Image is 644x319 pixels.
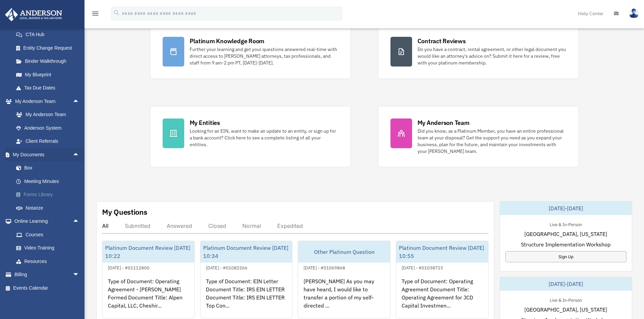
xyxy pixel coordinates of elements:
[298,241,390,263] div: Other Platinum Question
[5,268,90,282] a: Billingarrow_drop_down
[277,222,303,229] div: Expedited
[505,251,626,262] a: Sign Up
[9,108,90,122] a: My Anderson Team
[5,95,90,108] a: My Anderson Teamarrow_drop_up
[9,121,90,135] a: Anderson System
[200,264,253,271] div: [DATE] - #01082266
[9,28,90,42] a: CTA Hub
[396,241,488,263] div: Platinum Document Review [DATE] 10:55
[629,8,639,18] img: User Pic
[9,255,90,268] a: Resources
[190,118,220,127] div: My Entities
[102,264,155,271] div: [DATE] - #01112800
[378,24,579,79] a: Contract Reviews Do you have a contract, rental agreement, or other legal document you would like...
[73,148,86,162] span: arrow_drop_up
[73,95,86,108] span: arrow_drop_up
[102,222,109,229] div: All
[9,175,90,188] a: Meeting Minutes
[9,201,90,215] a: Notarize
[500,202,632,215] div: [DATE]-[DATE]
[242,222,261,229] div: Normal
[9,228,90,241] a: Courses
[91,12,99,18] a: menu
[9,135,90,148] a: Client Referrals
[9,241,90,255] a: Video Training
[9,41,90,55] a: Entity Change Request
[125,222,150,229] div: Submitted
[298,264,351,271] div: [DATE] - #01069868
[113,9,120,17] i: search
[5,215,90,228] a: Online Learningarrow_drop_up
[298,241,390,318] a: Other Platinum Question[DATE] - #01069868[PERSON_NAME] As you may have heard, I would like to tra...
[378,106,579,167] a: My Anderson Team Did you know, as a Platinum Member, you have an entire professional team at your...
[73,268,86,282] span: arrow_drop_down
[190,46,338,66] div: Further your learning and get your questions answered real-time with direct access to [PERSON_NAM...
[91,9,99,18] i: menu
[102,241,194,263] div: Platinum Document Review [DATE] 10:22
[9,188,90,202] a: Forms Library
[9,81,90,95] a: Tax Due Dates
[544,296,587,303] div: Live & In-Person
[418,128,566,155] div: Did you know, as a Platinum Member, you have an entire professional team at your disposal? Get th...
[9,161,90,175] a: Box
[150,24,351,79] a: Platinum Knowledge Room Further your learning and get your questions answered real-time with dire...
[150,106,351,167] a: My Entities Looking for an EIN, want to make an update to an entity, or sign up for a bank accoun...
[418,118,470,127] div: My Anderson Team
[200,241,292,263] div: Platinum Document Review [DATE] 10:34
[5,281,90,295] a: Events Calendar
[208,222,226,229] div: Closed
[524,305,607,314] span: [GEOGRAPHIC_DATA], [US_STATE]
[500,277,632,291] div: [DATE]-[DATE]
[524,230,607,238] span: [GEOGRAPHIC_DATA], [US_STATE]
[73,215,86,229] span: arrow_drop_up
[544,220,587,228] div: Live & In-Person
[102,241,195,318] a: Platinum Document Review [DATE] 10:22[DATE] - #01112800Type of Document: Operating Agreement - [P...
[9,55,90,68] a: Binder Walkthrough
[200,241,293,318] a: Platinum Document Review [DATE] 10:34[DATE] - #01082266Type of Document: EIN Letter Document Titl...
[3,8,64,21] img: Anderson Advisors Platinum Portal
[396,241,488,318] a: Platinum Document Review [DATE] 10:55[DATE] - #01038715Type of Document: Operating Agreement Docu...
[521,240,611,248] span: Structure Implementation Workshop
[190,128,338,148] div: Looking for an EIN, want to make an update to an entity, or sign up for a bank account? Click her...
[418,46,566,66] div: Do you have a contract, rental agreement, or other legal document you would like an attorney's ad...
[190,37,265,45] div: Platinum Knowledge Room
[9,68,90,81] a: My Blueprint
[167,222,192,229] div: Answered
[396,264,449,271] div: [DATE] - #01038715
[102,207,147,217] div: My Questions
[418,37,466,45] div: Contract Reviews
[5,148,90,161] a: My Documentsarrow_drop_up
